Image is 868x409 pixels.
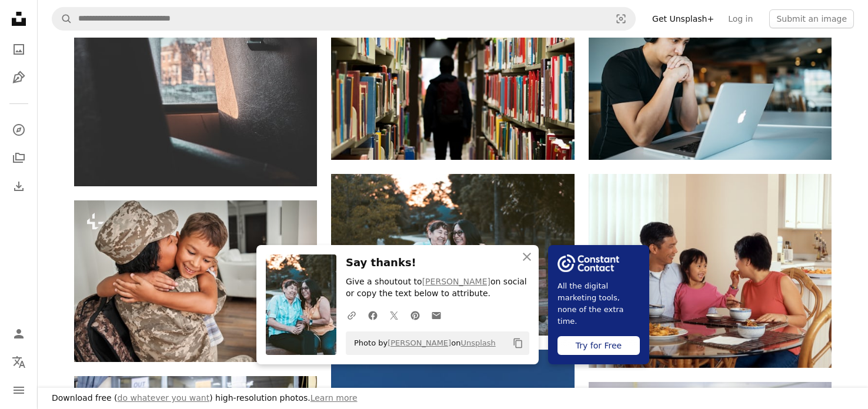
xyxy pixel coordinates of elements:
a: Learn more [311,393,358,403]
a: a man, woman and child sitting at a table eating food [589,265,832,276]
form: Find visuals sitewide [52,7,636,31]
button: Menu [7,378,31,402]
button: Language [7,350,31,374]
button: Search Unsplash [52,8,72,30]
a: Explore [7,118,31,142]
img: a man, woman and child sitting at a table eating food [589,174,832,368]
a: Share over email [426,303,447,327]
a: Log in [721,9,760,28]
button: Submit an image [769,9,854,28]
p: Give a shoutout to on social or copy the text below to attribute. [346,276,529,300]
a: man with backpack beside a books [331,73,574,83]
a: Share on Facebook [362,303,383,327]
button: Copy to clipboard [508,333,528,353]
a: man wearing headphones while sitting on chair in front of MacBook [589,73,832,83]
a: Unsplash [460,338,495,347]
span: All the digital marketing tools, none of the extra time. [557,280,640,327]
a: Get Unsplash+ [645,9,721,28]
a: Illustrations [7,66,31,89]
button: Visual search [607,8,635,30]
img: Waist up portrait view of the multiracial loving mom returning home to her child and kissing him ... [74,200,317,362]
a: [PERSON_NAME] [422,277,490,286]
span: Photo by on [348,334,496,353]
a: Collections [7,146,31,170]
a: Home — Unsplash [7,7,31,33]
a: Download History [7,175,31,198]
a: Share on Pinterest [405,303,426,327]
h3: Say thanks! [346,254,529,271]
a: Log in / Sign up [7,322,31,346]
a: All the digital marketing tools, none of the extra time.Try for Free [548,245,649,364]
div: Try for Free [557,336,640,355]
a: do whatever you want [118,393,210,403]
img: black pants [331,174,574,336]
a: Share on Twitter [383,303,405,327]
a: Photos [7,38,31,61]
img: file-1754318165549-24bf788d5b37 [557,254,619,272]
a: [PERSON_NAME] [388,338,451,347]
h3: Download free ( ) high-resolution photos. [52,393,358,404]
a: Waist up portrait view of the multiracial loving mom returning home to her child and kissing him ... [74,276,317,286]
